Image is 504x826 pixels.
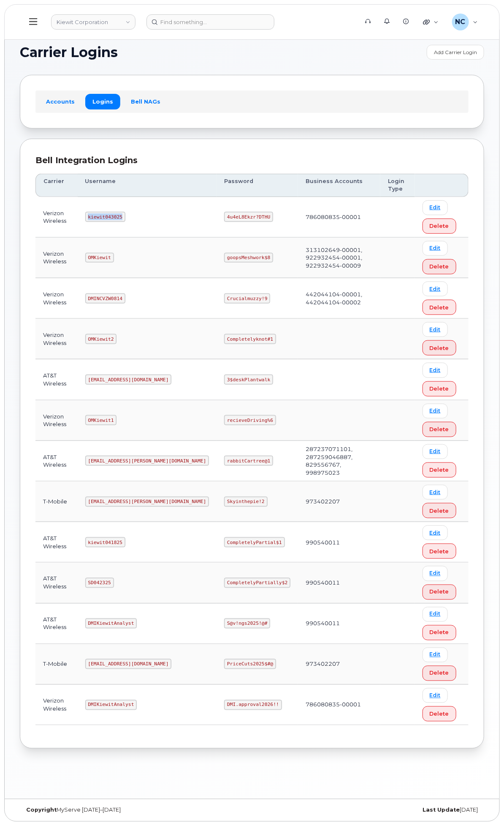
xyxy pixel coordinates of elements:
[423,363,448,377] a: Edit
[35,400,78,441] td: Verizon Wireless
[423,282,448,296] a: Edit
[20,807,252,814] div: MyServe [DATE]–[DATE]
[430,425,449,433] span: Delete
[224,618,270,629] code: S@v!ngs2025!@#
[423,544,456,559] button: Delete
[35,522,78,563] td: AT&T Wireless
[224,537,285,547] code: CompletelyPartial$1
[423,241,448,256] a: Edit
[224,497,267,507] code: Skyinthepie!2
[430,466,449,474] span: Delete
[298,644,380,685] td: 973402207
[85,456,209,466] code: [EMAIL_ADDRESS][PERSON_NAME][DOMAIN_NAME]
[35,441,78,481] td: AT&T Wireless
[35,174,78,197] th: Carrier
[224,700,282,710] code: DMI.approval2026!!
[430,385,449,393] span: Delete
[430,304,449,312] span: Delete
[423,300,456,315] button: Delete
[35,278,78,319] td: Verizon Wireless
[430,710,449,718] span: Delete
[26,807,57,813] strong: Copyright
[298,197,380,238] td: 786080835-00001
[423,503,456,518] button: Delete
[85,659,172,669] code: [EMAIL_ADDRESS][DOMAIN_NAME]
[217,174,298,197] th: Password
[423,688,448,703] a: Edit
[467,789,498,820] iframe: Messenger Launcher
[20,46,118,59] span: Carrier Logins
[298,238,380,278] td: 313102649-00001, 922932454-00001, 922932454-00009
[85,618,137,629] code: DMIKiewitAnalyst
[298,481,380,522] td: 973402207
[224,456,273,466] code: rabbitCartree@1
[298,278,380,319] td: 442044104-00001, 442044104-00002
[417,14,444,30] div: Quicklinks
[224,375,273,385] code: 3$deskPlantwalk
[298,441,380,481] td: 287237071101, 287259046887, 829556767, 998975023
[380,174,415,197] th: Login Type
[85,497,209,507] code: [EMAIL_ADDRESS][PERSON_NAME][DOMAIN_NAME]
[423,666,456,681] button: Delete
[423,404,448,418] a: Edit
[423,422,456,437] button: Delete
[85,334,117,344] code: OMKiewit2
[224,659,276,669] code: PriceCuts2025$#@
[85,375,172,385] code: [EMAIL_ADDRESS][DOMAIN_NAME]
[39,94,82,109] a: Accounts
[423,525,448,540] a: Edit
[85,415,117,425] code: OMKiewit1
[35,481,78,522] td: T-Mobile
[423,607,448,622] a: Edit
[35,359,78,400] td: AT&T Wireless
[423,340,456,356] button: Delete
[35,685,78,725] td: Verizon Wireless
[35,154,469,167] div: Bell Integration Logins
[430,669,449,677] span: Delete
[298,174,380,197] th: Business Accounts
[423,259,456,274] button: Delete
[430,629,449,637] span: Delete
[85,253,114,263] code: OMKiewit
[85,578,114,588] code: SD042325
[446,14,484,30] div: Nicholas Capella
[78,174,217,197] th: Username
[35,197,78,238] td: Verizon Wireless
[423,706,456,722] button: Delete
[35,319,78,359] td: Verizon Wireless
[85,212,125,222] code: kiewit043025
[423,219,456,234] button: Delete
[298,563,380,603] td: 990540011
[423,462,456,478] button: Delete
[423,444,448,459] a: Edit
[423,566,448,581] a: Edit
[430,222,449,230] span: Delete
[423,648,448,662] a: Edit
[224,253,273,263] code: goopsMeshwork$8
[85,293,125,304] code: DMINCVZW0814
[85,94,120,109] a: Logins
[35,644,78,685] td: T-Mobile
[298,685,380,725] td: 786080835-00001
[35,604,78,644] td: AT&T Wireless
[430,263,449,271] span: Delete
[427,45,484,60] a: Add Carrier Login
[224,334,276,344] code: Completelyknot#1
[85,537,125,547] code: kiewit041825
[35,238,78,278] td: Verizon Wireless
[423,585,456,600] button: Delete
[423,381,456,397] button: Delete
[224,578,290,588] code: CompletelyPartially$2
[224,212,273,222] code: 4u4eL8Ekzr?DTHU
[85,700,137,710] code: DMIKiewitAnalyst
[298,522,380,563] td: 990540011
[430,507,449,515] span: Delete
[423,625,456,640] button: Delete
[35,563,78,603] td: AT&T Wireless
[224,293,270,304] code: Crucialmuzzy!9
[423,807,460,813] strong: Last Update
[224,415,276,425] code: recieveDriving%6
[423,485,448,500] a: Edit
[124,94,168,109] a: Bell NAGs
[298,604,380,644] td: 990540011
